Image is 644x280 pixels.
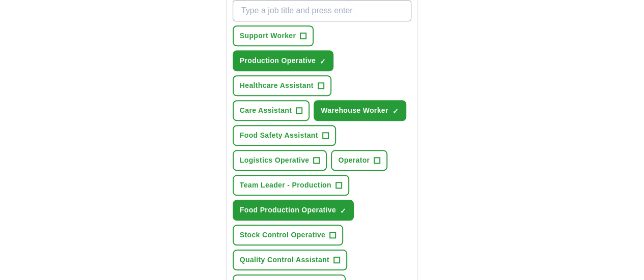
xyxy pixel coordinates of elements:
button: Production Operative✓ [233,50,333,71]
span: Healthcare Assistant [240,80,314,91]
button: Warehouse Worker✓ [314,100,406,121]
button: Healthcare Assistant [233,75,331,96]
span: ✓ [320,57,326,66]
span: Operator [338,155,370,166]
span: Food Safety Assistant [240,130,318,141]
span: Logistics Operative [240,155,310,166]
button: Quality Control Assistant [233,250,347,270]
span: Stock Control Operative [240,230,325,240]
button: Food Safety Assistant [233,125,336,146]
span: Warehouse Worker [321,105,388,116]
button: Care Assistant [233,100,310,121]
span: Support Worker [240,30,296,41]
button: Stock Control Operative [233,225,343,245]
span: Care Assistant [240,105,292,116]
button: Food Production Operative✓ [233,200,354,221]
button: Support Worker [233,25,314,46]
span: ✓ [340,207,346,215]
button: Logistics Operative [233,150,327,171]
button: Operator [331,150,387,171]
span: Production Operative [240,55,316,66]
button: Team Leader - Production [233,175,349,196]
span: Quality Control Assistant [240,255,329,265]
span: Team Leader - Production [240,180,331,191]
span: Food Production Operative [240,205,336,215]
span: ✓ [393,107,399,115]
